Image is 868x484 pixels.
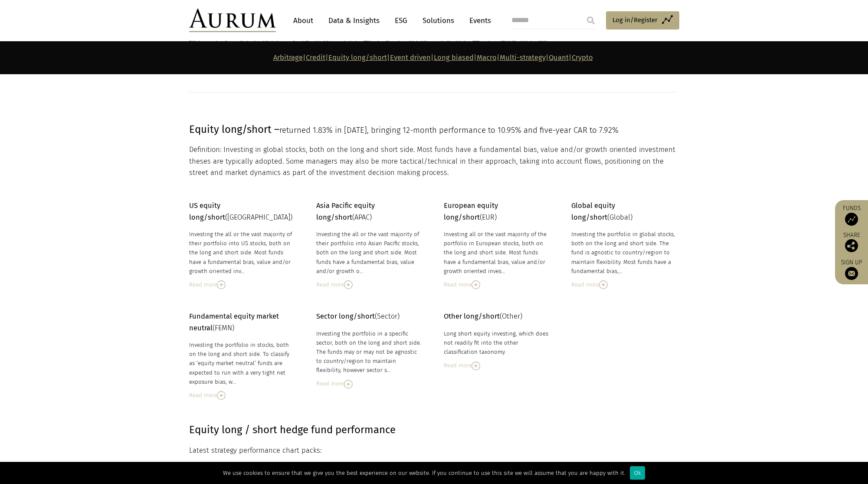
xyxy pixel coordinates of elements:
[189,200,295,223] p: ([GEOGRAPHIC_DATA])
[630,466,645,480] div: Ok
[571,200,677,223] p: (Global)
[839,204,864,226] a: Funds
[444,201,498,221] strong: European equity long/short
[839,232,864,252] div: Share
[571,230,677,276] div: Investing the portfolio in global stocks, both on the long and short side. The fund is agnostic t...
[571,280,677,290] div: Read more
[444,311,550,322] p: (Other)
[434,53,474,62] a: Long biased
[189,424,396,436] strong: Equity long / short hedge fund performance
[572,53,593,62] a: Crypto
[273,53,303,62] a: Arbitrage
[316,329,422,375] div: Investing the portfolio in a specific sector, both on the long and short side. The funds may or m...
[606,11,679,30] a: Log in/Register
[316,280,422,290] div: Read more
[599,280,608,289] img: Read More
[613,15,658,25] span: Log in/Register
[189,391,295,400] div: Read more
[845,267,858,280] img: Sign up to our newsletter
[189,312,279,332] strong: Fundamental equity market neutral
[571,201,615,221] strong: Global equity long/short
[472,280,480,289] img: Read More
[418,13,459,29] a: Solutions
[217,280,226,289] img: Read More
[344,380,353,389] img: Read More
[289,13,318,29] a: About
[189,311,295,334] p: (FEMN)
[500,53,546,62] a: Multi-strategy
[324,13,384,29] a: Data & Insights
[273,53,593,62] strong: | | | | | | | |
[444,312,500,320] strong: Other long/short
[344,280,353,289] img: Read More
[472,362,480,370] img: Read More
[189,9,276,32] img: Aurum
[328,53,387,62] a: Equity long/short
[444,230,550,276] div: Investing all or the vast majority of the portfolio in European stocks, both on the long and shor...
[189,123,279,135] span: Equity long/short –
[444,280,550,290] div: Read more
[845,239,858,252] img: Share this post
[839,259,864,280] a: Sign up
[582,12,599,29] input: Submit
[845,213,858,226] img: Access Funds
[189,445,677,456] p: Latest strategy performance chart packs:
[189,340,295,386] div: Investing the portfolio in stocks, both on the long and short side. To classify as ‘equity market...
[279,125,619,135] span: returned 1.83% in [DATE], bringing 12-month performance to 10.95% and five-year CAR to 7.92%
[465,13,491,29] a: Events
[316,311,422,322] p: (Sector)
[189,280,295,290] div: Read more
[316,201,375,221] strong: Asia Pacific equity long/short
[189,201,225,221] strong: US equity long/short
[444,200,550,223] p: (EUR)
[316,312,375,320] strong: Sector long/short
[477,53,497,62] a: Macro
[444,361,550,370] div: Read more
[189,144,677,178] p: Definition: Investing in global stocks, both on the long and short side. Most funds have a fundam...
[316,230,422,276] div: Investing the all or the vast majority of their portfolio into Asian Pacific stocks, both on the ...
[390,53,431,62] a: Event driven
[306,53,325,62] a: Credit
[444,329,550,356] div: Long short equity investing, which does not readily fit into the other classification taxonomy.
[390,13,412,29] a: ESG
[316,379,422,389] div: Read more
[189,230,295,276] div: Investing the all or the vast majority of their portfolio into US stocks, both on the long and sh...
[316,200,422,223] p: (APAC)
[217,391,226,400] img: Read More
[549,53,569,62] a: Quant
